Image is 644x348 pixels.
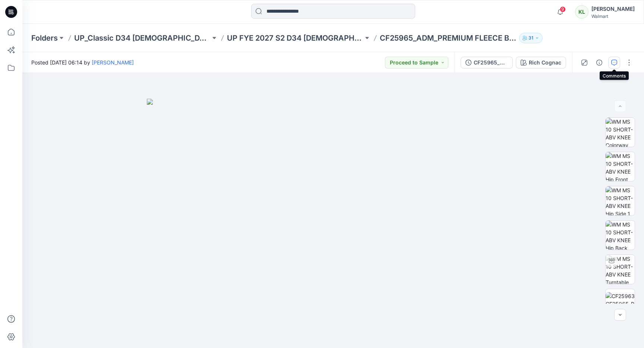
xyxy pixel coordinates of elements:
button: Details [593,57,605,69]
img: WM MS 10 SHORT-ABV KNEE Hip Back wo Avatar [606,221,635,250]
div: Rich Cognac [529,58,561,67]
div: [PERSON_NAME] [591,4,635,13]
img: WM MS 10 SHORT-ABV KNEE Hip Side 1 wo Avatar [606,186,635,215]
a: [PERSON_NAME] [92,59,134,66]
p: 31 [528,34,533,42]
a: Folders [31,33,58,43]
img: WM MS 10 SHORT-ABV KNEE Turntable with Avatar [606,255,635,284]
p: CF25965_ADM_PREMIUM FLEECE BERMUDA [DATE] [380,33,516,43]
button: 31 [519,33,543,43]
img: WM MS 10 SHORT-ABV KNEE Colorway wo Avatar [606,118,635,147]
div: CF25965_ADM_PREMIUM FLEECE BERMUDA [DATE] (1) [474,58,508,67]
a: UP FYE 2027 S2 D34 [DEMOGRAPHIC_DATA] Active Classic [227,33,363,43]
img: eyJhbGciOiJIUzI1NiIsImtpZCI6IjAiLCJzbHQiOiJzZXMiLCJ0eXAiOiJKV1QifQ.eyJkYXRhIjp7InR5cGUiOiJzdG9yYW... [147,99,520,348]
a: UP_Classic D34 [DEMOGRAPHIC_DATA] Active - Avia & AW [74,33,211,43]
button: Rich Cognac [516,57,566,69]
div: KL [575,5,588,19]
span: 9 [560,6,566,12]
img: CF25963 CF25965_Rich Cognac [606,292,635,316]
button: CF25965_ADM_PREMIUM FLEECE BERMUDA [DATE] (1) [461,57,513,69]
img: WM MS 10 SHORT-ABV KNEE Hip Front wo Avatar [606,152,635,181]
span: Posted [DATE] 06:14 by [31,58,134,66]
div: Walmart [591,13,635,19]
